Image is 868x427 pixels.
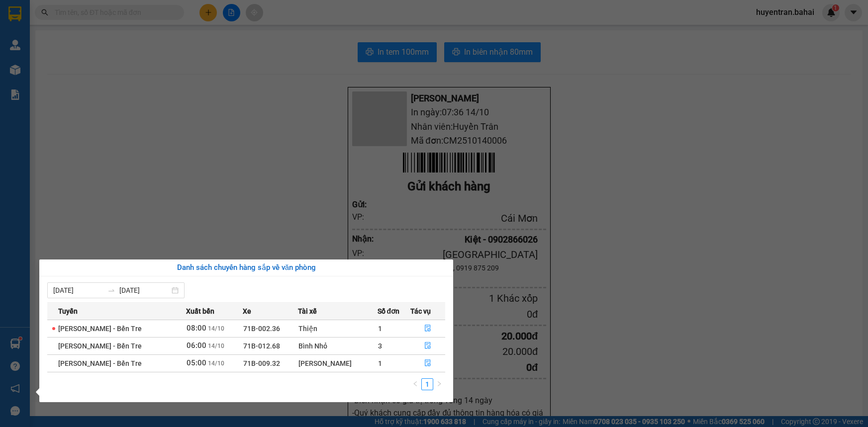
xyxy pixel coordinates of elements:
[298,323,377,334] div: Thiện
[411,321,445,337] button: file-done
[186,306,214,317] span: Xuất bến
[47,262,445,274] div: Danh sách chuyến hàng sắp về văn phòng
[208,325,224,332] span: 14/10
[412,381,418,387] span: left
[58,342,142,350] span: [PERSON_NAME] - Bến Tre
[208,342,224,349] span: 14/10
[409,378,421,390] button: left
[58,325,142,333] span: [PERSON_NAME] - Bến Tre
[411,355,445,371] button: file-done
[298,358,377,369] div: [PERSON_NAME]
[409,378,421,390] li: Previous Page
[424,342,431,350] span: file-done
[421,378,433,390] li: 1
[58,306,78,317] span: Tuyến
[411,338,445,354] button: file-done
[243,342,280,350] span: 71B-012.68
[187,324,206,333] span: 08:00
[422,379,433,390] a: 1
[208,360,224,367] span: 14/10
[243,325,280,333] span: 71B-002.36
[433,378,445,390] li: Next Page
[424,359,431,367] span: file-done
[433,378,445,390] button: right
[107,286,115,294] span: swap-right
[436,381,442,387] span: right
[410,306,431,317] span: Tác vụ
[298,306,317,317] span: Tài xế
[187,358,206,367] span: 05:00
[424,325,431,333] span: file-done
[243,359,280,367] span: 71B-009.32
[378,359,382,367] span: 1
[119,285,170,296] input: Đến ngày
[53,285,103,296] input: Từ ngày
[58,359,142,367] span: [PERSON_NAME] - Bến Tre
[107,286,115,294] span: to
[378,306,400,317] span: Số đơn
[298,341,377,351] div: Bình Nhỏ
[378,342,382,350] span: 3
[187,341,206,350] span: 06:00
[243,306,251,317] span: Xe
[378,325,382,333] span: 1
